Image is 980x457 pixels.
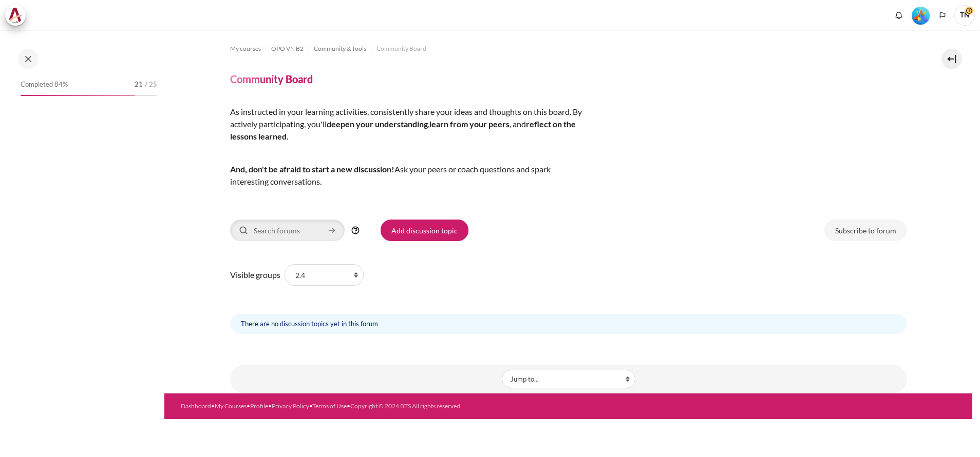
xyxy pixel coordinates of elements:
[912,7,930,25] img: Level #5
[230,41,907,57] nav: Navigation bar
[230,314,907,334] div: There are no discussion topics yet in this forum
[8,8,23,23] img: Architeck
[350,402,460,410] a: Copyright © 2024 BTS All rights reserved
[954,5,975,26] a: User menu
[5,5,31,26] a: Architeck Architeck
[312,402,347,410] a: Terms of Use
[230,164,394,174] strong: And, don't be afraid to start a new discussion!
[935,8,950,23] button: Languages
[250,402,268,410] a: Profile
[21,80,68,90] span: Completed 84%
[824,220,907,241] a: Subscribe to forum
[376,44,426,53] span: Community Board
[891,8,907,23] div: Show notification window with no new notifications
[327,119,428,129] strong: deepen your understanding
[181,402,612,411] div: • • • • •
[349,226,362,235] a: Help
[230,106,590,143] p: By actively participating, you'll , , and .
[912,6,930,25] div: Level #5
[908,6,934,25] a: Level #5
[230,72,313,86] h4: Community Board
[230,43,261,55] a: My courses
[271,43,304,55] a: OPO VN B2
[429,119,510,129] strong: learn from your peers
[230,44,261,53] span: My courses
[376,43,426,55] a: Community Board
[230,269,280,281] label: Visible groups
[230,107,571,116] span: As instructed in your learning activities, consistently share your ideas and thoughts on this board.
[314,43,366,55] a: Community & Tools
[135,80,143,90] span: 21
[351,226,360,235] img: Help with Search
[272,402,309,410] a: Privacy Policy
[21,95,135,96] div: 84%
[271,44,304,53] span: OPO VN B2
[230,220,345,241] input: Search forums
[230,163,590,188] p: Ask your peers or coach questions and spark interesting conversations.
[314,44,366,53] span: Community & Tools
[164,30,972,393] section: Content
[954,5,975,26] span: TN
[181,402,211,410] a: Dashboard
[145,80,157,90] span: / 25
[381,220,468,241] a: Add discussion topic
[215,402,247,410] a: My Courses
